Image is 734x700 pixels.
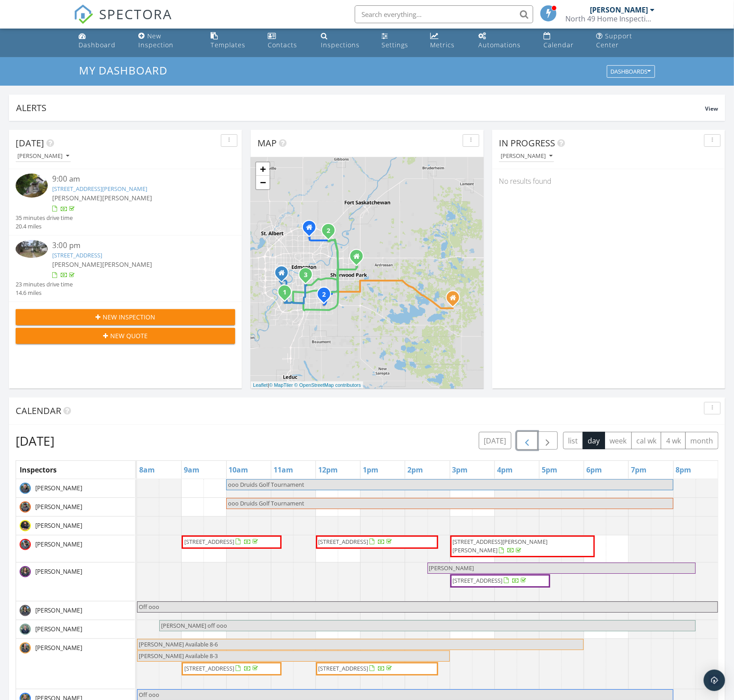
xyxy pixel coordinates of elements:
[102,194,152,202] span: [PERSON_NAME]
[102,260,152,269] span: [PERSON_NAME]
[453,298,458,303] div: 20120 Township Road 515, Beaver County AB - Alberta T0B 4J1
[450,463,470,477] a: 3pm
[74,12,173,31] a: SPECTORA
[382,41,408,49] div: Settings
[596,32,632,49] div: Support Center
[429,564,474,572] span: [PERSON_NAME]
[611,69,651,75] div: Dashboards
[79,41,116,49] div: Dashboard
[139,691,159,699] span: Off ooo
[427,28,468,54] a: Metrics
[137,463,157,477] a: 8am
[269,382,293,388] a: © MapTiler
[33,567,84,576] span: [PERSON_NAME]
[324,294,329,299] div: 4010 18 Ave NW , Edmonton, AB T6L 3M4
[268,41,298,49] div: Contacts
[540,28,585,54] a: Calendar
[33,643,84,652] span: [PERSON_NAME]
[16,150,71,162] button: [PERSON_NAME]
[304,272,307,278] i: 3
[184,538,234,546] span: [STREET_ADDRESS]
[16,137,44,149] span: [DATE]
[327,228,330,234] i: 2
[282,273,287,278] div: 7304 155 St NW, Edmonton AB T5R 1V5
[20,624,31,635] img: bob.jpg
[52,194,102,202] span: [PERSON_NAME]
[499,137,555,149] span: In Progress
[499,150,554,162] button: [PERSON_NAME]
[492,169,725,193] div: No results found
[16,240,48,258] img: 9560596%2Fcover_photos%2FvGYainUufczMJqActC5n%2Fsmall.jpg
[79,63,167,78] span: My Dashboard
[17,153,69,159] div: [PERSON_NAME]
[52,185,147,193] a: [STREET_ADDRESS][PERSON_NAME]
[405,463,425,477] a: 2pm
[685,432,718,449] button: month
[453,538,548,554] span: [STREET_ADDRESS][PERSON_NAME][PERSON_NAME]
[16,328,235,344] button: New Quote
[33,502,84,511] span: [PERSON_NAME]
[256,176,270,189] a: Zoom out
[378,28,419,54] a: Settings
[539,463,560,477] a: 5pm
[361,463,381,477] a: 1pm
[110,331,148,340] span: New Quote
[357,256,362,261] div: 665 Meadowview Cr, Sherwood Park AB T6H 1Y8
[319,538,369,546] span: [STREET_ADDRESS]
[16,102,705,114] div: Alerts
[251,381,363,389] div: |
[283,290,286,296] i: 1
[631,432,662,449] button: cal wk
[52,251,102,259] a: [STREET_ADDRESS]
[20,605,31,616] img: screen_shot_20210627_at_10.17.20_pm.png
[265,28,311,54] a: Contacts
[74,4,93,24] img: The Best Home Inspection Software - Spectora
[33,521,84,530] span: [PERSON_NAME]
[52,240,217,251] div: 3:00 pm
[227,463,251,477] a: 10am
[294,382,361,388] a: © OpenStreetMap contributors
[16,174,48,198] img: 9554166%2Fcover_photos%2FgVGdwb409L60qg0BGAN1%2Fsmall.jpg
[16,289,73,297] div: 14.6 miles
[20,520,31,531] img: 87fac4940b014ebbb9ef21a2608a4f99.jpeg
[20,501,31,513] img: screen_shot_20210627_at_10.19.59_pm.png
[16,309,235,325] button: New Inspection
[321,41,360,49] div: Inspections
[306,274,311,280] div: 9816 63 Ave NW, Edmonton, AB T6E 0G6
[20,642,31,654] img: screen_shot_20210627_at_10.13.40_pm.png
[607,66,655,78] button: Dashboards
[317,28,371,54] a: Inspections
[593,28,659,54] a: Support Center
[33,540,84,549] span: [PERSON_NAME]
[184,664,234,672] span: [STREET_ADDRESS]
[16,174,235,231] a: 9:00 am [STREET_ADDRESS][PERSON_NAME] [PERSON_NAME][PERSON_NAME] 35 minutes drive time 20.4 miles
[52,260,102,269] span: [PERSON_NAME]
[228,499,304,507] span: ooo Druids Golf Tournament
[661,432,686,449] button: 4 wk
[605,432,632,449] button: week
[139,640,218,648] span: [PERSON_NAME] Available 8-6
[584,463,604,477] a: 6pm
[16,405,61,417] span: Calendar
[16,280,73,289] div: 23 minutes drive time
[319,664,369,672] span: [STREET_ADDRESS]
[20,465,57,475] span: Inspectors
[135,28,200,54] a: New Inspection
[479,41,521,49] div: Automations
[20,566,31,577] img: screen_shot_20210627_at_10.23.06_pm.png
[253,382,268,388] a: Leaflet
[355,5,533,23] input: Search everything...
[517,431,538,450] button: Previous day
[495,463,515,477] a: 4pm
[590,5,648,14] div: [PERSON_NAME]
[256,162,270,176] a: Zoom in
[33,625,84,634] span: [PERSON_NAME]
[501,153,552,159] div: [PERSON_NAME]
[583,432,605,449] button: day
[139,652,218,660] span: [PERSON_NAME] Available 8-3
[285,292,290,297] div: 2316 Lemieux Pl NW , Edmonton, AB T6R 0C3
[20,539,31,550] img: screen_shot_20210627_at_10.31.19_pm.png
[20,483,31,494] img: screen_shot_20210627_at_10.27.55_pm.png
[52,174,217,185] div: 9:00 am
[139,603,159,611] span: Off ooo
